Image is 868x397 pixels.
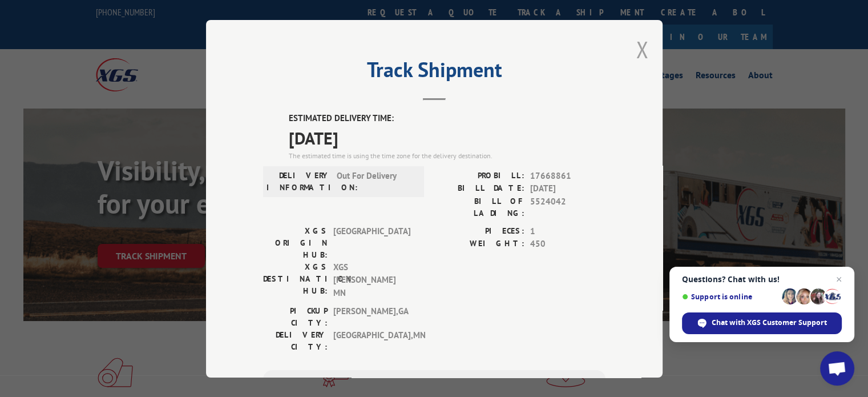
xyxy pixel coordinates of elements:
[820,351,854,386] div: Open chat
[337,169,414,193] span: Out For Delivery
[712,318,827,328] span: Chat with XGS Customer Support
[289,112,605,125] label: ESTIMATED DELIVERY TIME:
[434,238,524,251] label: WEIGHT:
[263,62,605,83] h2: Track Shipment
[682,312,842,334] div: Chat with XGS Customer Support
[333,329,410,353] span: [GEOGRAPHIC_DATA] , MN
[289,150,605,161] div: The estimated time is using the time zone for the delivery destination.
[333,224,410,260] span: [GEOGRAPHIC_DATA]
[267,169,331,193] label: DELIVERY INFORMATION:
[530,224,605,238] span: 1
[434,169,524,182] label: PROBILL:
[530,195,605,219] span: 5524042
[682,275,842,284] span: Questions? Chat with us!
[682,292,778,301] span: Support is online
[434,224,524,238] label: PIECES:
[263,260,328,299] label: XGS DESTINATION HUB:
[333,305,410,329] span: [PERSON_NAME] , GA
[636,34,648,65] button: Close modal
[530,169,605,182] span: 17668861
[434,182,524,195] label: BILL DATE:
[333,260,410,299] span: XGS [PERSON_NAME] MN
[263,224,328,260] label: XGS ORIGIN HUB:
[263,305,328,329] label: PICKUP CITY:
[530,238,605,251] span: 450
[530,182,605,195] span: [DATE]
[263,329,328,353] label: DELIVERY CITY:
[289,125,605,150] span: [DATE]
[434,195,524,219] label: BILL OF LADING:
[832,272,846,286] span: Close chat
